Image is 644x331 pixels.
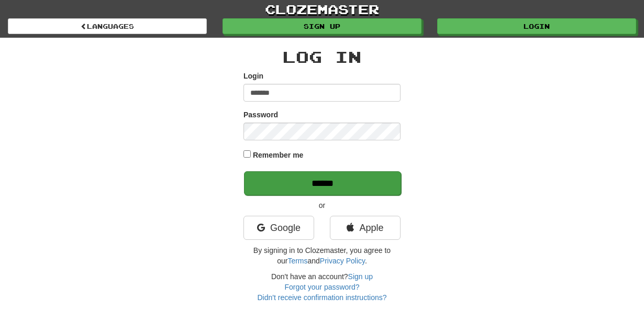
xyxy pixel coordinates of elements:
h2: Log In [243,48,401,65]
a: Google [243,216,314,240]
a: Sign up [223,18,421,34]
div: Don't have an account? [243,271,401,303]
a: Privacy Policy [320,257,365,265]
p: By signing in to Clozemaster, you agree to our and . [243,245,401,266]
label: Remember me [253,150,304,160]
a: Didn't receive confirmation instructions? [257,293,386,302]
a: Languages [8,18,207,34]
a: Forgot your password? [284,283,359,291]
a: Login [437,18,636,34]
a: Apple [330,216,401,240]
a: Terms [287,257,307,265]
label: Login [243,71,263,81]
p: or [243,200,401,211]
a: Sign up [348,272,373,281]
label: Password [243,109,278,120]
